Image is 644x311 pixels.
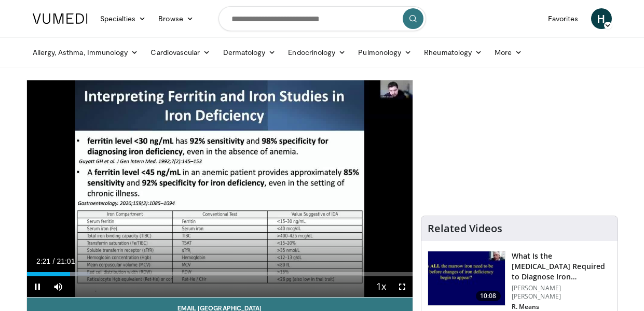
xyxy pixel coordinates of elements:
span: / [53,257,55,265]
p: R. Means [512,303,611,311]
img: VuMedi Logo [33,13,88,24]
a: Cardiovascular [144,42,216,63]
input: Search topics, interventions [218,6,426,31]
button: Mute [48,276,68,297]
a: Specialties [94,8,153,29]
span: 21:01 [57,257,75,265]
a: H [591,8,612,29]
a: Dermatology [217,42,282,63]
h4: Related Videos [428,222,502,235]
button: Playback Rate [371,276,392,297]
a: Browse [152,8,200,29]
a: More [488,42,528,63]
button: Pause [27,276,48,297]
a: Pulmonology [352,42,418,63]
a: Endocrinology [282,42,352,63]
span: 2:21 [36,257,50,265]
img: 15adaf35-b496-4260-9f93-ea8e29d3ece7.150x105_q85_crop-smart_upscale.jpg [428,251,505,305]
p: [PERSON_NAME] [PERSON_NAME] [512,284,611,301]
span: 10:08 [476,291,501,301]
a: Rheumatology [418,42,488,63]
div: Progress Bar [27,272,413,276]
video-js: Video Player [27,80,413,298]
a: Favorites [542,8,585,29]
a: Allergy, Asthma, Immunology [26,42,145,63]
button: Fullscreen [392,276,413,297]
iframe: Advertisement [442,80,597,209]
h3: What Is the [MEDICAL_DATA] Required to Diagnose Iron Deficienc… [512,251,611,282]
